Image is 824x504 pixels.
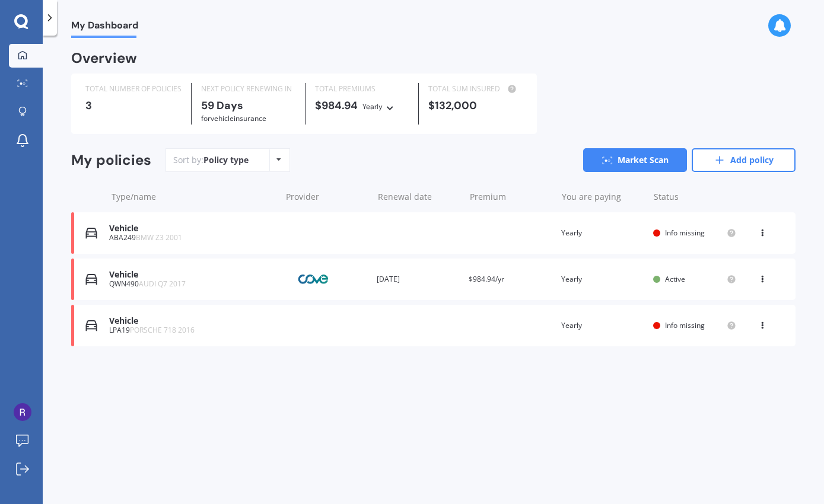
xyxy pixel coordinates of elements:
[201,98,243,113] b: 59 Days
[14,403,31,421] img: ACg8ocJAHCBjPibr9zo2wNt735FATPQrPor7u8w0gjQnPNhayhYW=s96-c
[109,316,275,326] div: Vehicle
[583,148,687,172] a: Market Scan
[85,273,97,285] img: Vehicle
[139,279,186,289] span: AUDI Q7 2017
[85,227,97,239] img: Vehicle
[377,273,460,285] div: [DATE]
[109,234,275,242] div: ABA249
[561,273,644,285] div: Yearly
[130,325,195,335] span: PORSCHE 718 2016
[654,191,736,203] div: Status
[136,232,182,243] span: BMW Z3 2001
[203,154,249,166] div: Policy type
[470,191,552,203] div: Premium
[665,274,685,284] span: Active
[362,101,383,113] div: Yearly
[112,191,276,203] div: Type/name
[428,100,523,111] div: $132,000
[71,152,151,169] div: My policies
[428,83,523,95] div: TOTAL SUM INSURED
[109,270,275,280] div: Vehicle
[692,148,796,172] a: Add policy
[315,100,409,113] div: $984.94
[173,154,249,166] div: Sort by:
[71,52,137,64] div: Overview
[315,83,409,95] div: TOTAL PREMIUMS
[109,326,275,334] div: LPA19
[561,320,644,331] div: Yearly
[284,268,343,291] img: Cove
[71,20,138,36] span: My Dashboard
[286,191,368,203] div: Provider
[665,228,705,238] span: Info missing
[85,83,182,95] div: TOTAL NUMBER OF POLICIES
[562,191,644,203] div: You are paying
[85,320,97,331] img: Vehicle
[85,100,182,111] div: 3
[109,224,275,234] div: Vehicle
[665,320,705,330] span: Info missing
[469,274,504,284] span: $984.94/yr
[201,83,295,95] div: NEXT POLICY RENEWING IN
[378,191,460,203] div: Renewal date
[109,280,275,288] div: QWN490
[561,227,644,239] div: Yearly
[201,113,266,123] span: for Vehicle insurance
